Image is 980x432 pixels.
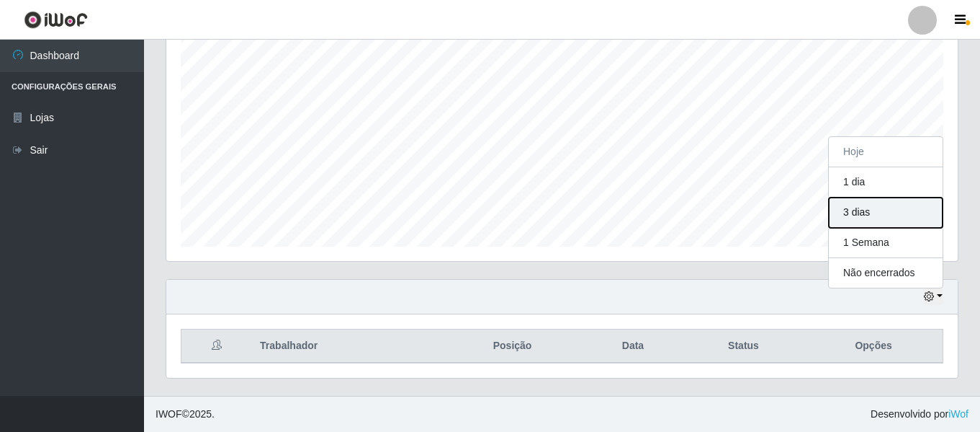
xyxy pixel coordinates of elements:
[24,11,88,29] img: CoreUI Logo
[156,408,182,420] span: IWOF
[156,407,215,422] span: © 2025 .
[829,228,943,258] button: 1 Semana
[683,330,804,363] th: Status
[948,408,968,420] a: iWof
[829,167,943,198] button: 1 dia
[871,407,968,422] span: Desenvolvido por
[804,330,943,363] th: Opções
[441,330,583,363] th: Posição
[829,137,943,167] button: Hoje
[251,330,441,363] th: Trabalhador
[829,198,943,228] button: 3 dias
[829,258,943,288] button: Não encerrados
[583,330,683,363] th: Data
